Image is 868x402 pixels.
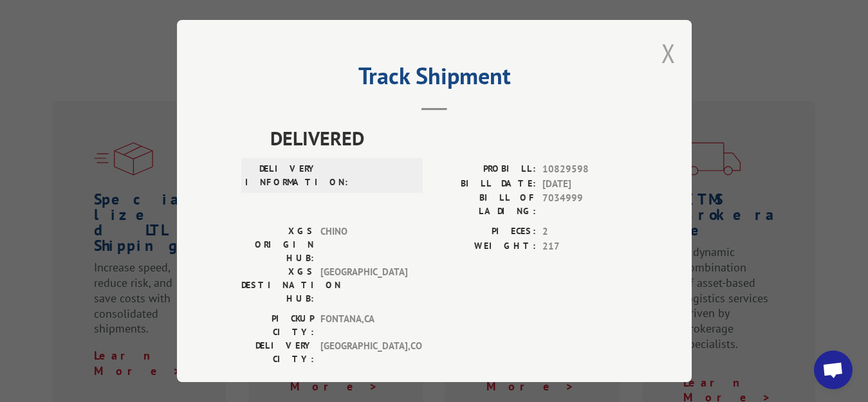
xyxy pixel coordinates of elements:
[434,239,536,254] label: WEIGHT:
[434,224,536,239] label: PIECES:
[245,162,318,189] label: DELIVERY INFORMATION:
[241,224,314,265] label: XGS ORIGIN HUB:
[542,162,627,177] span: 10829598
[542,224,627,239] span: 2
[320,312,407,339] span: FONTANA , CA
[241,339,314,366] label: DELIVERY CITY:
[434,191,536,218] label: BILL OF LADING:
[320,265,407,306] span: [GEOGRAPHIC_DATA]
[434,162,536,177] label: PROBILL:
[241,312,314,339] label: PICKUP CITY:
[270,123,627,152] span: DELIVERED
[542,191,627,218] span: 7034999
[241,67,627,91] h2: Track Shipment
[814,351,853,389] div: Open chat
[542,177,627,192] span: [DATE]
[320,339,407,366] span: [GEOGRAPHIC_DATA] , CO
[434,177,536,192] label: BILL DATE:
[320,224,407,265] span: CHINO
[241,265,314,306] label: XGS DESTINATION HUB:
[542,239,627,254] span: 217
[661,36,676,70] button: Close modal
